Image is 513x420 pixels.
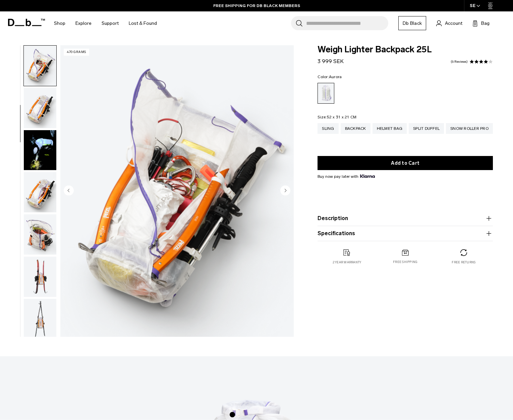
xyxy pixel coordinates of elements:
[436,19,462,27] a: Account
[318,83,334,104] a: Aurora
[23,256,57,297] button: Weigh_Lighter_Backpack_25L_8.png
[446,123,493,134] a: Snow Roller Pro
[318,123,338,134] a: Sling
[129,11,157,35] a: Lost & Found
[327,115,357,119] span: 52 x 31 x 21 CM
[318,173,375,179] span: Buy now pay later with
[23,214,57,255] button: Weigh_Lighter_Backpack_25L_7.png
[445,20,462,27] span: Account
[318,214,493,222] button: Description
[318,156,493,170] button: Add to Cart
[318,75,342,79] legend: Color:
[318,45,493,54] span: Weigh Lighter Backpack 25L
[318,58,344,64] span: 3 999 SEK
[24,172,56,212] img: Weigh_Lighter_Backpack_25L_6.png
[360,174,375,178] img: {"height" => 20, "alt" => "Klarna"}
[318,229,493,238] button: Specifications
[24,88,56,128] img: Weigh_Lighter_Backpack_25L_5.png
[329,74,342,79] span: Aurora
[24,130,56,170] img: Weigh Lighter Backpack 25L Aurora
[451,60,468,63] a: 6 reviews
[64,49,89,56] p: 470 grams
[102,11,119,35] a: Support
[318,115,356,119] legend: Size:
[24,299,56,339] img: Weigh_Lighter_Backpack_25L_9.png
[481,20,490,27] span: Bag
[409,123,444,134] a: Split Duffel
[23,172,57,213] button: Weigh_Lighter_Backpack_25L_6.png
[393,260,417,264] p: Free shipping
[60,45,294,337] li: 5 / 18
[373,123,407,134] a: Helmet Bag
[398,16,426,30] a: Db Black
[49,11,162,35] nav: Main Navigation
[23,130,57,171] button: Weigh Lighter Backpack 25L Aurora
[75,11,92,35] a: Explore
[23,88,57,128] button: Weigh_Lighter_Backpack_25L_5.png
[60,45,294,337] img: Weigh_Lighter_Backpack_25L_4.png
[23,45,57,86] button: Weigh_Lighter_Backpack_25L_4.png
[23,299,57,339] button: Weigh_Lighter_Backpack_25L_9.png
[213,3,300,9] a: FREE SHIPPING FOR DB BLACK MEMBERS
[54,11,65,35] a: Shop
[341,123,370,134] a: Backpack
[64,185,74,197] button: Previous slide
[472,19,490,27] button: Bag
[24,214,56,255] img: Weigh_Lighter_Backpack_25L_7.png
[452,260,475,265] p: Free returns
[280,185,290,197] button: Next slide
[24,46,56,86] img: Weigh_Lighter_Backpack_25L_4.png
[333,260,361,265] p: 2 year warranty
[24,257,56,297] img: Weigh_Lighter_Backpack_25L_8.png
